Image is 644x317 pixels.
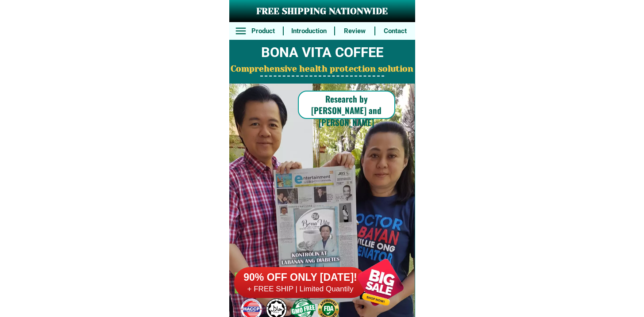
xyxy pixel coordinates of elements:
h2: Comprehensive health protection solution [229,63,415,76]
h6: Product [248,26,278,36]
h6: Introduction [288,26,329,36]
h3: FREE SHIPPING NATIONWIDE [229,5,415,18]
h6: Research by [PERSON_NAME] and [PERSON_NAME] [298,93,395,128]
h6: + FREE SHIP | Limited Quantily [234,284,367,294]
h2: BONA VITA COFFEE [229,42,415,63]
h6: Contact [380,26,410,36]
h6: Review [340,26,370,36]
h6: 90% OFF ONLY [DATE]! [234,271,367,284]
